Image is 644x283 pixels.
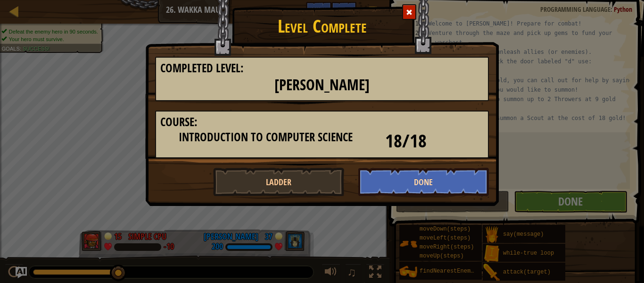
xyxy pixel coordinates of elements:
[160,131,371,144] h3: Introduction to Computer Science
[358,168,489,196] button: Done
[146,11,498,36] h1: Level Complete
[213,168,344,196] button: Ladder
[160,77,484,94] h2: [PERSON_NAME]
[385,128,427,153] span: 18/18
[160,62,484,75] h3: Completed Level:
[160,116,484,129] h3: Course:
